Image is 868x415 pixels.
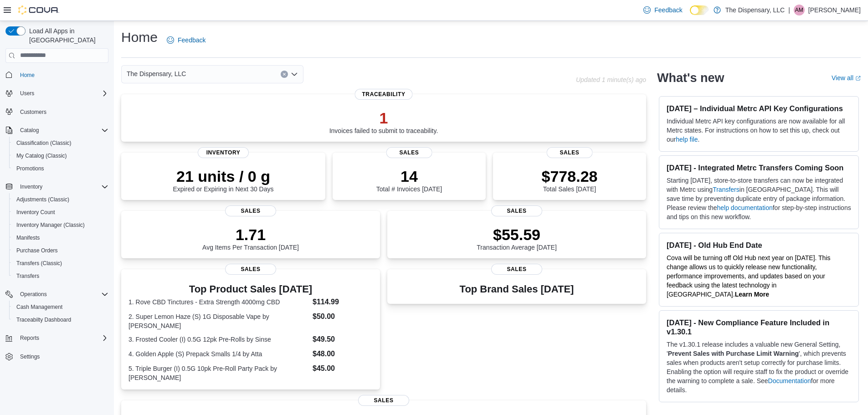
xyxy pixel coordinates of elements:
[13,232,43,243] a: Manifests
[313,363,373,374] dd: $45.00
[477,225,557,251] div: Transaction Average [DATE]
[460,284,574,295] h3: Top Brand Sales [DATE]
[576,76,646,83] p: Updated 1 minute(s) ago
[16,289,108,300] span: Operations
[16,196,69,203] span: Adjustments (Classic)
[640,1,686,19] a: Feedback
[16,316,71,323] span: Traceabilty Dashboard
[376,167,442,193] div: Total # Invoices [DATE]
[20,72,35,79] span: Home
[9,270,112,282] button: Transfers
[2,180,112,193] button: Inventory
[2,68,112,82] button: Home
[281,71,288,78] button: Clear input
[128,335,309,344] dt: 3. Frosted Cooler (I) 0.5G 12pk Pre-Rolls by Sinse
[9,231,112,244] button: Manifests
[735,291,769,298] strong: Learn More
[16,125,108,136] span: Catalog
[542,167,598,193] div: Total Sales [DATE]
[128,284,373,295] h3: Top Product Sales [DATE]
[832,74,861,82] a: View allExternal link
[13,258,108,269] span: Transfers (Classic)
[16,88,108,99] span: Users
[20,90,34,97] span: Users
[16,260,62,267] span: Transfers (Classic)
[16,333,43,343] button: Reports
[329,109,438,134] div: Invoices failed to submit to traceability.
[16,181,46,192] button: Inventory
[855,76,861,81] svg: External link
[313,311,373,322] dd: $50.00
[16,351,43,362] a: Settings
[795,5,803,15] span: AM
[16,139,72,147] span: Classification (Classic)
[20,291,47,298] span: Operations
[16,289,51,300] button: Operations
[9,257,112,270] button: Transfers (Classic)
[477,225,557,244] p: $55.59
[13,245,108,256] span: Purchase Orders
[9,193,112,206] button: Adjustments (Classic)
[717,204,773,211] a: help documentation
[16,70,38,81] a: Home
[13,220,108,231] span: Inventory Manager (Classic)
[547,147,593,158] span: Sales
[16,351,108,362] span: Settings
[2,350,112,363] button: Settings
[13,314,108,325] span: Traceabilty Dashboard
[16,303,62,311] span: Cash Management
[329,109,438,127] p: 1
[18,5,59,15] img: Cova
[291,71,298,78] button: Open list of options
[794,5,805,15] div: Alisha Madison
[542,167,598,185] p: $778.28
[376,167,442,185] p: 14
[2,288,112,301] button: Operations
[16,107,50,118] a: Customers
[173,167,274,193] div: Expired or Expiring in Next 30 Days
[16,234,40,241] span: Manifests
[16,333,108,343] span: Reports
[386,147,432,158] span: Sales
[690,5,709,15] input: Dark Mode
[202,225,299,251] div: Avg Items Per Transaction [DATE]
[13,138,108,149] span: Classification (Classic)
[13,314,75,325] a: Traceabilty Dashboard
[16,247,58,254] span: Purchase Orders
[725,5,785,15] p: The Dispensary, LLC
[13,150,71,161] a: My Catalog (Classic)
[163,31,209,49] a: Feedback
[713,186,740,193] a: Transfers
[127,68,186,79] span: The Dispensary, LLC
[173,167,274,185] p: 21 units / 0 g
[657,71,724,85] h2: What's new
[667,163,851,172] h3: [DATE] - Integrated Metrc Transfers Coming Soon
[9,301,112,313] button: Cash Management
[9,313,112,326] button: Traceabilty Dashboard
[654,5,682,15] span: Feedback
[121,28,158,46] h1: Home
[313,348,373,359] dd: $48.00
[13,207,59,218] a: Inventory Count
[16,272,39,280] span: Transfers
[9,206,112,219] button: Inventory Count
[20,334,39,342] span: Reports
[128,297,309,307] dt: 1. Rove CBD Tinctures - Extra Strength 4000mg CBD
[9,244,112,257] button: Purchase Orders
[667,117,851,144] p: Individual Metrc API key configurations are now available for all Metrc states. For instructions ...
[2,124,112,137] button: Catalog
[13,207,108,218] span: Inventory Count
[9,137,112,149] button: Classification (Classic)
[13,150,108,161] span: My Catalog (Classic)
[5,65,108,387] nav: Complex example
[13,302,66,313] a: Cash Management
[26,26,108,45] span: Load All Apps in [GEOGRAPHIC_DATA]
[16,125,42,136] button: Catalog
[2,105,112,118] button: Customers
[313,297,373,307] dd: $114.99
[667,176,851,221] p: Starting [DATE], store-to-store transfers can now be integrated with Metrc using in [GEOGRAPHIC_D...
[16,181,108,192] span: Inventory
[667,340,851,395] p: The v1.30.1 release includes a valuable new General Setting, ' ', which prevents sales when produ...
[491,205,542,216] span: Sales
[13,163,48,174] a: Promotions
